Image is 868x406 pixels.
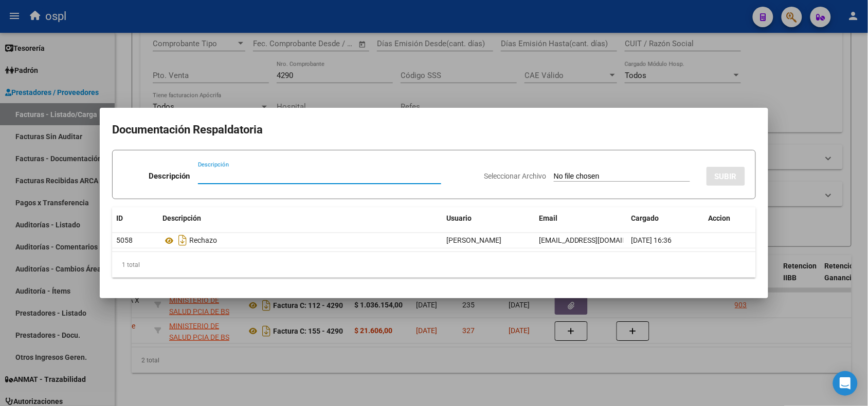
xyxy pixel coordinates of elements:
[627,207,704,229] datatable-header-cell: Cargado
[484,172,546,180] span: Seleccionar Archivo
[631,236,672,244] span: [DATE] 16:36
[112,252,756,278] div: 1 total
[162,214,201,222] span: Descripción
[442,207,535,229] datatable-header-cell: Usuario
[715,172,737,181] span: SUBIR
[446,236,501,244] span: [PERSON_NAME]
[535,207,627,229] datatable-header-cell: Email
[116,214,123,222] span: ID
[539,236,653,244] span: [EMAIL_ADDRESS][DOMAIN_NAME]
[446,214,472,222] span: Usuario
[709,214,731,222] span: Accion
[116,236,133,244] span: 5058
[539,214,557,222] span: Email
[112,120,756,140] h2: Documentación Respaldatoria
[176,232,189,248] i: Descargar documento
[707,167,745,186] button: SUBIR
[162,232,438,248] div: Rechazo
[112,207,158,229] datatable-header-cell: ID
[631,214,659,222] span: Cargado
[149,170,190,182] p: Descripción
[158,207,442,229] datatable-header-cell: Descripción
[704,207,756,229] datatable-header-cell: Accion
[833,371,858,396] div: Open Intercom Messenger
